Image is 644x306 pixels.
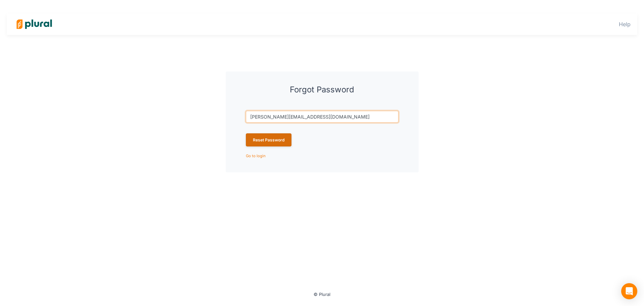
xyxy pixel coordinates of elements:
small: © Plural [314,292,330,297]
input: Enter email address [246,111,398,123]
img: Logo for Plural [11,12,58,36]
button: Reset Password [246,133,291,146]
a: Go to login [246,152,266,158]
div: Open Intercom Messenger [621,283,637,299]
a: Help [619,21,631,28]
h3: Forgot Password [246,85,398,95]
small: Go to login [246,154,266,158]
